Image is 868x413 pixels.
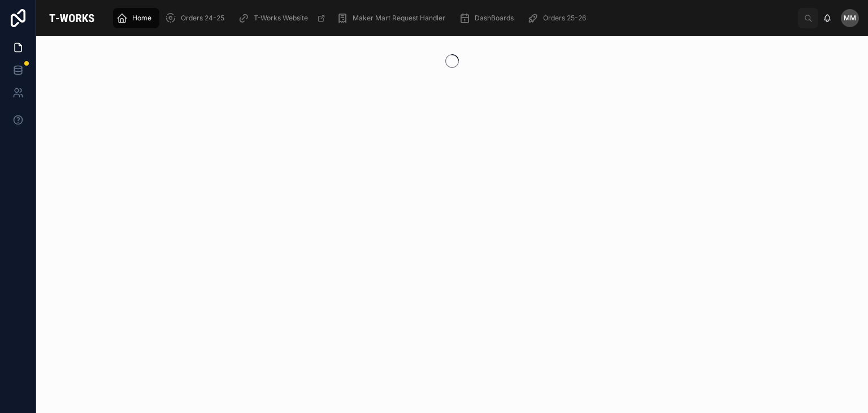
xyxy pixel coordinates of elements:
[162,8,232,28] a: Orders 24-25
[543,14,586,23] span: Orders 25-26
[475,14,514,23] span: DashBoards
[235,8,331,28] a: T-Works Website
[132,14,151,23] span: Home
[181,14,224,23] span: Orders 24-25
[113,8,159,28] a: Home
[333,8,453,28] a: Maker Mart Request Handler
[844,14,856,23] span: MM
[107,6,798,31] div: scrollable content
[45,9,98,27] img: App logo
[353,14,445,23] span: Maker Mart Request Handler
[254,14,308,23] span: T-Works Website
[455,8,522,28] a: DashBoards
[524,8,594,28] a: Orders 25-26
